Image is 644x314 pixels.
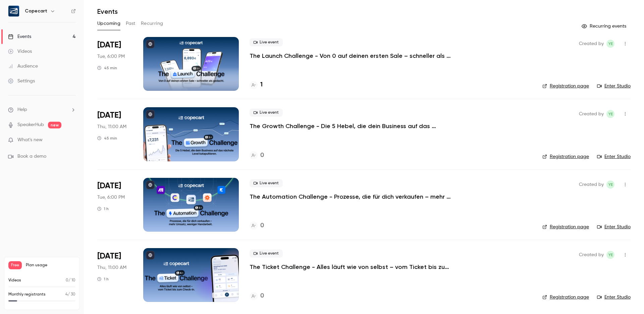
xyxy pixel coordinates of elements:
span: Live event [250,179,283,187]
div: 1 h [97,206,109,211]
div: Oct 7 Tue, 6:00 PM (Europe/Berlin) [97,178,132,232]
button: Past [126,18,136,29]
h4: 0 [260,221,264,230]
span: Live event [250,249,283,258]
div: Oct 2 Thu, 11:00 AM (Europe/Berlin) [97,107,132,161]
span: Thu, 11:00 AM [97,123,126,130]
span: Yasamin Esfahani [606,181,614,189]
span: [DATE] [97,40,121,50]
span: Plan usage [26,263,75,268]
h4: 0 [260,291,264,301]
a: SpeakerHub [17,121,44,128]
span: Book a demo [17,153,46,160]
img: Copecart [8,6,19,16]
span: Tue, 6:00 PM [97,53,125,60]
button: Recurring [141,18,163,29]
span: [DATE] [97,251,121,262]
span: [DATE] [97,110,121,121]
div: Oct 9 Thu, 11:00 AM (Europe/Berlin) [97,248,132,302]
span: Yasamin Esfahani [606,110,614,118]
span: Created by [579,181,604,189]
div: 1 h [97,276,109,282]
button: Upcoming [97,18,120,29]
a: 0 [250,151,264,160]
a: Registration page [542,224,589,230]
span: YE [608,110,613,118]
a: The Growth Challenge - Die 5 Hebel, die dein Business auf das nächste Level katapultieren [250,122,451,130]
span: What's new [17,136,43,144]
p: / 10 [66,277,75,283]
div: Videos [8,48,32,55]
span: YE [608,181,613,189]
span: [DATE] [97,181,121,191]
a: The Automation Challenge - Prozesse, die für dich verkaufen – mehr Umsatz, weniger Handarbeit [250,193,451,201]
span: Live event [250,109,283,117]
h6: Copecart [25,8,47,14]
span: YE [608,40,613,48]
a: Enter Studio [597,153,631,160]
div: 45 min [97,65,117,71]
a: Enter Studio [597,294,631,301]
span: Thu, 11:00 AM [97,264,126,271]
h4: 0 [260,151,264,160]
a: 0 [250,291,264,301]
div: Settings [8,78,35,84]
button: Recurring events [579,21,631,32]
h4: 1 [260,80,263,89]
a: The Launch Challenge - Von 0 auf deinen ersten Sale – schneller als gedacht [250,52,451,60]
span: Created by [579,40,604,48]
a: Registration page [542,294,589,301]
span: 4 [65,292,68,297]
div: Sep 30 Tue, 6:00 PM (Europe/Berlin) [97,37,132,91]
a: Registration page [542,153,589,160]
span: Created by [579,110,604,118]
li: help-dropdown-opener [8,106,76,113]
span: Yasamin Esfahani [606,251,614,259]
span: YE [608,251,613,259]
a: 1 [250,80,263,89]
a: Enter Studio [597,83,631,89]
p: Monthly registrants [8,291,46,298]
p: / 30 [65,291,75,298]
span: Live event [250,38,283,46]
span: Tue, 6:00 PM [97,194,125,201]
div: Audience [8,63,38,70]
a: The Ticket Challenge - Alles läuft wie von selbst – vom Ticket bis zum Check-in [250,263,451,271]
h1: Events [97,7,118,15]
div: Events [8,33,31,40]
a: Registration page [542,83,589,89]
span: Free [8,261,22,269]
div: 45 min [97,135,117,141]
p: Videos [8,277,21,283]
span: Help [17,106,27,113]
a: Enter Studio [597,224,631,230]
span: new [48,122,61,128]
a: 0 [250,221,264,230]
span: Created by [579,251,604,259]
span: Yasamin Esfahani [606,40,614,48]
span: 0 [66,278,68,282]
